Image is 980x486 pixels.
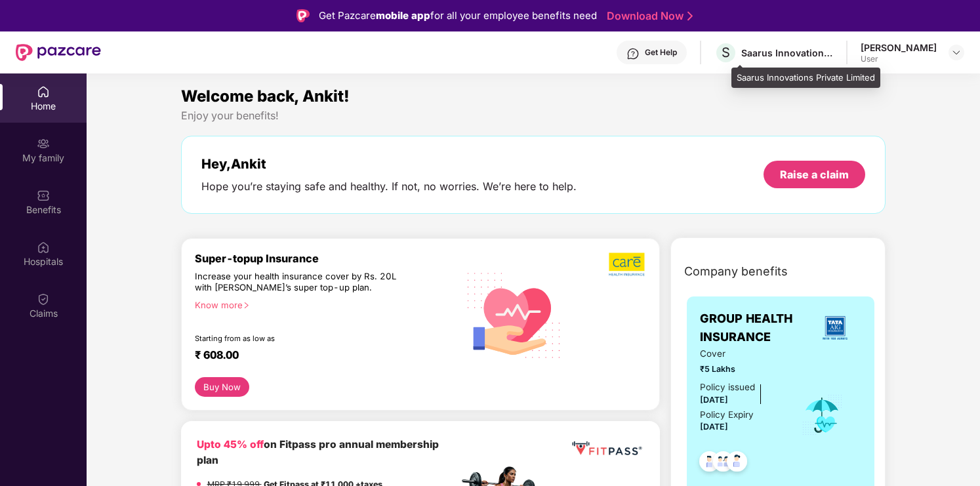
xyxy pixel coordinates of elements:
[37,85,50,98] img: svg+xml;base64,PHN2ZyBpZD0iSG9tZSIgeG1sbnM9Imh0dHA6Ly93d3cudzMub3JnLzIwMDAvc3ZnIiB3aWR0aD0iMjAiIG...
[37,189,50,202] img: svg+xml;base64,PHN2ZyBpZD0iQmVuZWZpdHMiIHhtbG5zPSJodHRwOi8vd3d3LnczLm9yZy8yMDAwL3N2ZyIgd2lkdGg9Ij...
[684,262,788,281] span: Company benefits
[195,271,401,294] div: Increase your health insurance cover by Rs. 20L with [PERSON_NAME]’s super top-up plan.
[722,45,730,60] span: S
[741,47,833,59] div: Saarus Innovations Private Limited
[700,310,808,347] span: GROUP HEALTH INSURANCE
[181,109,886,123] div: Enjoy your benefits!
[376,9,430,22] strong: mobile app
[37,293,50,306] img: svg+xml;base64,PHN2ZyBpZD0iQ2xhaW0iIHhtbG5zPSJodHRwOi8vd3d3LnczLm9yZy8yMDAwL3N2ZyIgd2lkdGg9IjIwIi...
[700,380,755,394] div: Policy issued
[319,8,597,24] div: Get Pazcare for all your employee benefits need
[181,87,350,106] span: Welcome back, Ankit!
[817,310,853,346] img: insurerLogo
[197,438,439,466] b: on Fitpass pro annual membership plan
[197,438,264,451] b: Upto 45% off
[780,167,849,182] div: Raise a claim
[243,302,250,309] span: right
[607,9,689,23] a: Download Now
[700,422,728,432] span: [DATE]
[195,300,451,309] div: Know more
[861,54,937,64] div: User
[721,447,753,479] img: svg+xml;base64,PHN2ZyB4bWxucz0iaHR0cDovL3d3dy53My5vcmcvMjAwMC9zdmciIHdpZHRoPSI0OC45NDMiIGhlaWdodD...
[687,9,693,23] img: Stroke
[645,47,677,58] div: Get Help
[801,394,844,437] img: icon
[37,137,50,150] img: svg+xml;base64,PHN2ZyB3aWR0aD0iMjAiIGhlaWdodD0iMjAiIHZpZXdCb3g9IjAgMCAyMCAyMCIgZmlsbD0ibm9uZSIgeG...
[693,447,725,479] img: svg+xml;base64,PHN2ZyB4bWxucz0iaHR0cDovL3d3dy53My5vcmcvMjAwMC9zdmciIHdpZHRoPSI0OC45NDMiIGhlaWdodD...
[201,156,577,172] div: Hey, Ankit
[861,41,937,54] div: [PERSON_NAME]
[16,44,101,61] img: New Pazcare Logo
[569,437,644,460] img: fppp.png
[951,47,962,58] img: svg+xml;base64,PHN2ZyBpZD0iRHJvcGRvd24tMzJ4MzIiIHhtbG5zPSJodHRwOi8vd3d3LnczLm9yZy8yMDAwL3N2ZyIgd2...
[37,241,50,254] img: svg+xml;base64,PHN2ZyBpZD0iSG9zcGl0YWxzIiB4bWxucz0iaHR0cDovL3d3dy53My5vcmcvMjAwMC9zdmciIHdpZHRoPS...
[700,347,783,361] span: Cover
[458,257,571,372] img: svg+xml;base64,PHN2ZyB4bWxucz0iaHR0cDovL3d3dy53My5vcmcvMjAwMC9zdmciIHhtbG5zOnhsaW5rPSJodHRwOi8vd3...
[609,252,646,277] img: b5dec4f62d2307b9de63beb79f102df3.png
[707,447,739,479] img: svg+xml;base64,PHN2ZyB4bWxucz0iaHR0cDovL3d3dy53My5vcmcvMjAwMC9zdmciIHdpZHRoPSI0OC45MTUiIGhlaWdodD...
[195,252,459,265] div: Super-topup Insurance
[700,395,728,405] span: [DATE]
[700,363,783,376] span: ₹5 Lakhs
[626,47,640,60] img: svg+xml;base64,PHN2ZyBpZD0iSGVscC0zMngzMiIgeG1sbnM9Imh0dHA6Ly93d3cudzMub3JnLzIwMDAvc3ZnIiB3aWR0aD...
[201,180,577,193] div: Hope you’re staying safe and healthy. If not, no worries. We’re here to help.
[731,68,880,89] div: Saarus Innovations Private Limited
[195,334,403,343] div: Starting from as low as
[296,9,310,22] img: Logo
[195,348,445,364] div: ₹ 608.00
[700,408,754,422] div: Policy Expiry
[195,377,249,397] button: Buy Now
